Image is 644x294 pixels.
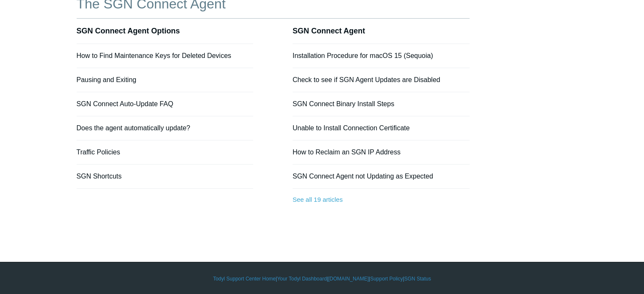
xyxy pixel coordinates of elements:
a: SGN Connect Agent [293,27,365,35]
a: SGN Connect Binary Install Steps [293,100,394,107]
a: How to Reclaim an SGN IP Address [293,148,401,156]
a: Check to see if SGN Agent Updates are Disabled [293,76,440,83]
a: SGN Connect Agent Options [77,27,180,35]
a: Unable to Install Connection Certificate [293,124,410,132]
a: See all 19 articles [293,189,470,211]
a: Todyl Support Center Home [213,275,276,283]
a: SGN Connect Agent not Updating as Expected [293,173,433,180]
a: Installation Procedure for macOS 15 (Sequoia) [293,52,433,59]
a: [DOMAIN_NAME] [328,275,369,283]
a: SGN Status [404,275,431,283]
a: Your Todyl Dashboard [277,275,326,283]
div: | | | | [77,275,568,283]
a: Traffic Policies [77,148,120,156]
a: How to Find Maintenance Keys for Deleted Devices [77,52,232,59]
a: Pausing and Exiting [77,76,136,83]
a: Does the agent automatically update? [77,124,191,132]
a: SGN Connect Auto-Update FAQ [77,100,174,107]
a: SGN Shortcuts [77,173,122,180]
a: Support Policy [370,275,403,283]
